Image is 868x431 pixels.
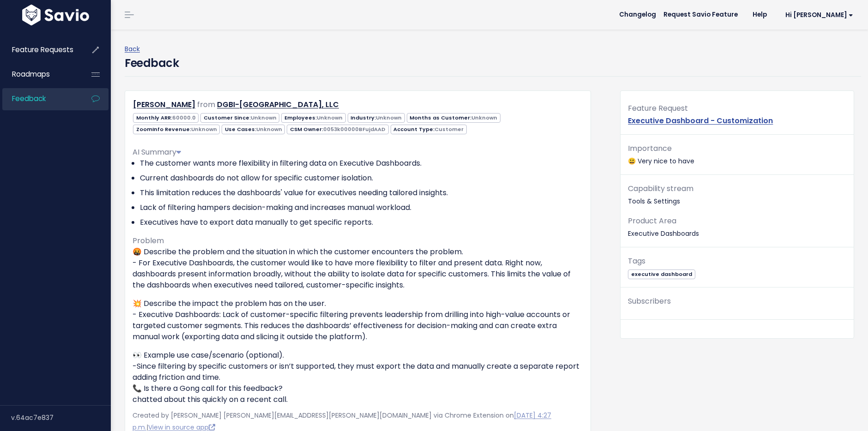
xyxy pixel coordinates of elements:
[471,114,497,121] span: Unknown
[125,44,140,54] a: Back
[628,183,693,194] span: Capability stream
[287,125,388,134] span: CSM Owner:
[2,39,77,60] a: Feature Requests
[628,143,672,154] span: Importance
[140,187,583,198] li: This limitation reduces the dashboards' value for executives needing tailored insights.
[745,8,774,22] a: Help
[628,215,846,239] p: Executive Dashboards
[628,296,671,306] span: Subscribers
[191,126,217,133] span: Unknown
[200,113,279,123] span: Customer Since:
[2,88,77,109] a: Feedback
[323,126,386,133] span: 0053k00000BFujdAAD
[434,126,464,133] span: Customer
[125,55,179,72] h4: Feedback
[197,99,215,110] span: from
[133,99,195,110] a: [PERSON_NAME]
[140,202,583,213] li: Lack of filtering hampers decision-making and increases manual workload.
[217,99,339,110] a: DGBI-[GEOGRAPHIC_DATA], LLC
[12,69,50,79] span: Roadmaps
[12,45,73,54] span: Feature Requests
[628,115,773,126] a: Executive Dashboard - Customization
[628,142,846,167] p: 😃 Very nice to have
[376,114,402,121] span: Unknown
[281,113,345,123] span: Employees:
[133,235,164,246] span: Problem
[133,125,220,134] span: ZoomInfo Revenue:
[628,103,688,114] span: Feature Request
[133,350,583,405] p: 👀 Example use case/scenario (optional). -Since filtering by specific customers or isn’t supported...
[20,5,91,25] img: logo-white.9d6f32f41409.svg
[222,125,285,134] span: Use Cases:
[172,114,196,121] span: 60000.0
[256,126,282,133] span: Unknown
[133,246,583,291] p: 🤬 Describe the problem and the situation in which the customer encounters the problem. - For Exec...
[140,217,583,228] li: Executives have to export data manually to get specific reports.
[407,113,500,123] span: Months as Customer:
[628,256,645,266] span: Tags
[133,113,199,123] span: Monthly ARR:
[133,147,181,157] span: AI Summary
[628,215,676,226] span: Product Area
[391,125,467,134] span: Account Type:
[2,64,77,85] a: Roadmaps
[317,114,343,121] span: Unknown
[619,12,656,18] span: Changelog
[133,298,583,342] p: 💥 Describe the impact the problem has on the user. - Executive Dashboards: Lack of customer-speci...
[348,113,405,123] span: Industry:
[785,12,853,18] span: Hi [PERSON_NAME]
[628,269,695,278] a: executive dashboard
[12,94,46,103] span: Feedback
[774,8,861,22] a: Hi [PERSON_NAME]
[140,158,583,169] li: The customer wants more flexibility in filtering data on Executive Dashboards.
[140,173,583,184] li: Current dashboards do not allow for specific customer isolation.
[628,269,695,279] span: executive dashboard
[656,8,745,22] a: Request Savio Feature
[251,114,277,121] span: Unknown
[11,406,111,430] div: v.64ac7e837
[628,182,846,207] p: Tools & Settings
